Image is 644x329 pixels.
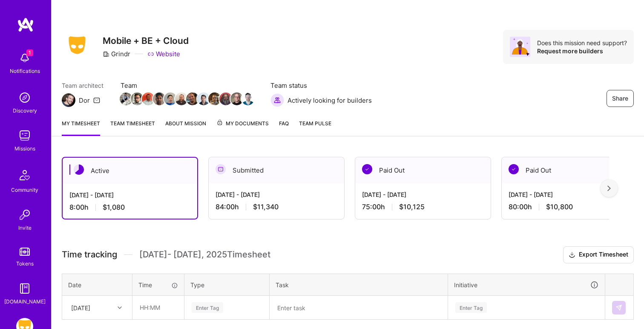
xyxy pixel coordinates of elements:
span: My Documents [216,119,269,128]
button: Share [607,90,634,107]
div: Paid Out [355,157,491,183]
span: Team status [270,81,372,90]
img: Team Member Avatar [219,92,232,105]
img: right [607,185,611,191]
div: Discovery [13,106,37,115]
div: Initiative [454,280,599,290]
a: Team Member Avatar [143,92,154,106]
a: Team Member Avatar [198,92,209,106]
img: Team Member Avatar [153,92,166,105]
img: Actively looking for builders [270,93,284,107]
span: Team Pulse [299,120,331,127]
img: Team Member Avatar [241,92,254,105]
span: $1,080 [103,203,125,212]
a: Team Member Avatar [220,92,231,106]
img: tokens [20,248,30,256]
a: My timesheet [62,119,100,136]
img: Team Member Avatar [230,92,243,105]
img: Submit [615,304,622,311]
a: My Documents [216,119,269,136]
span: [DATE] - [DATE] , 2025 Timesheet [139,249,270,260]
i: icon Mail [93,97,100,104]
div: [DATE] - [DATE] [362,190,484,199]
div: Request more builders [537,47,627,55]
div: Grindr [103,49,130,58]
img: discovery [16,89,33,106]
a: Team Member Avatar [187,92,198,106]
img: Avatar [510,37,530,57]
span: $10,800 [546,202,573,211]
h3: Mobile + BE + Cloud [103,35,189,46]
img: Team Member Avatar [175,92,188,105]
span: Team [121,81,253,90]
i: icon CompanyGray [103,51,109,58]
a: Team Member Avatar [209,92,220,106]
img: Team Member Avatar [197,92,210,105]
span: $11,340 [253,202,279,211]
a: About Mission [165,119,206,136]
div: Tokens [16,259,34,268]
a: Team Member Avatar [132,92,143,106]
a: Team timesheet [110,119,155,136]
img: Team Architect [62,93,75,107]
div: Enter Tag [455,301,487,314]
a: Team Member Avatar [154,92,165,106]
a: Team Member Avatar [231,92,242,106]
span: 1 [26,49,33,56]
span: Time tracking [62,249,117,260]
img: Community [14,165,35,185]
i: icon Chevron [118,306,122,310]
span: Share [612,94,628,103]
a: Website [147,49,180,58]
div: Invite [18,223,32,232]
img: Team Member Avatar [164,92,177,105]
div: [DATE] - [DATE] [216,190,337,199]
img: logo [17,17,34,32]
div: 80:00 h [509,202,630,211]
img: Paid Out [362,164,372,174]
img: Company Logo [62,34,92,57]
a: Team Pulse [299,119,331,136]
img: bell [16,49,33,66]
img: guide book [16,280,33,297]
a: Team Member Avatar [121,92,132,106]
img: Active [74,164,84,175]
img: Team Member Avatar [120,92,132,105]
th: Task [270,274,448,296]
div: Submitted [209,157,344,183]
div: [DOMAIN_NAME] [4,297,46,306]
img: Team Member Avatar [208,92,221,105]
i: icon Download [569,251,575,260]
div: Time [138,280,178,289]
span: Actively looking for builders [287,96,372,105]
div: Dor [79,96,90,105]
div: Does this mission need support? [537,39,627,47]
th: Date [62,274,132,296]
th: Type [184,274,270,296]
div: Enter Tag [192,301,223,314]
input: HH:MM [133,296,184,319]
span: Team architect [62,81,103,90]
img: Team Member Avatar [131,92,144,105]
button: Export Timesheet [563,246,634,263]
img: Paid Out [509,164,519,174]
a: Team Member Avatar [176,92,187,106]
div: [DATE] [71,303,90,312]
div: Paid Out [502,157,637,183]
div: 84:00 h [216,202,337,211]
img: teamwork [16,127,33,144]
div: [DATE] - [DATE] [69,190,190,199]
a: FAQ [279,119,289,136]
a: Team Member Avatar [165,92,176,106]
a: Team Member Avatar [242,92,253,106]
img: Team Member Avatar [142,92,155,105]
div: [DATE] - [DATE] [509,190,630,199]
div: 75:00 h [362,202,484,211]
div: Notifications [10,66,40,75]
img: Submitted [216,164,226,174]
img: Invite [16,206,33,223]
span: $10,125 [399,202,425,211]
div: Missions [14,144,35,153]
img: Team Member Avatar [186,92,199,105]
div: Active [63,158,197,184]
